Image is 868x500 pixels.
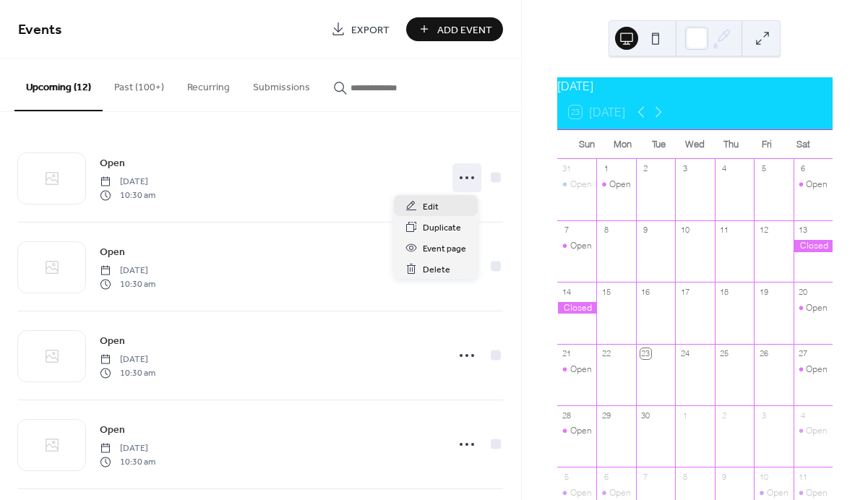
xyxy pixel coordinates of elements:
span: 10:30 am [100,455,155,468]
div: Open [806,302,828,314]
a: Open [100,155,125,171]
a: Open [100,332,125,349]
div: Open [596,487,635,499]
div: 16 [640,286,651,297]
a: Open [100,421,125,438]
div: Open [754,487,793,499]
div: 7 [640,471,651,482]
div: Open [557,240,596,252]
div: 11 [798,471,809,482]
div: 10 [679,225,690,236]
div: 4 [798,410,809,421]
div: Tue [640,130,676,159]
div: Closed [794,240,833,252]
div: 14 [562,286,572,297]
span: Open [100,423,125,438]
div: 13 [798,225,809,236]
div: 1 [601,163,611,174]
div: 4 [719,163,730,174]
div: Open [794,487,833,499]
span: [DATE] [100,264,155,277]
div: Open [570,178,592,191]
div: 28 [562,410,572,421]
div: [DATE] [557,77,833,95]
div: Open [806,178,828,191]
div: Open [806,425,828,437]
div: 6 [798,163,809,174]
span: Events [18,16,62,44]
div: Open [570,425,592,437]
span: Delete [423,262,450,277]
span: 10:30 am [100,189,155,202]
div: Open [609,487,631,499]
button: Past (100+) [103,59,176,110]
div: 20 [798,286,809,297]
div: 22 [601,348,611,359]
a: Export [320,17,400,41]
button: Submissions [241,59,322,110]
div: 19 [758,286,769,297]
div: 12 [758,225,769,236]
span: 10:30 am [100,277,155,290]
div: Open [570,240,592,252]
div: Mon [605,130,641,159]
div: 8 [601,225,611,236]
span: Add Event [437,22,492,38]
span: 10:30 am [100,366,155,379]
button: Add Event [406,17,503,41]
div: 21 [562,348,572,359]
div: 15 [601,286,611,297]
div: 30 [640,410,651,421]
div: Open [794,302,833,314]
div: Open [570,487,592,499]
div: 24 [679,348,690,359]
div: 2 [640,163,651,174]
div: Fri [749,130,785,159]
button: Upcoming (12) [14,59,103,111]
div: 9 [640,225,651,236]
div: 11 [719,225,730,236]
div: 29 [601,410,611,421]
div: 27 [798,348,809,359]
div: 18 [719,286,730,297]
span: Event page [423,241,466,257]
div: 9 [719,471,730,482]
div: 25 [719,348,730,359]
span: [DATE] [100,353,155,366]
div: 31 [562,163,572,174]
div: Wed [676,130,713,159]
div: 8 [679,471,690,482]
div: Open [570,363,592,376]
div: 6 [601,471,611,482]
div: Open [794,425,833,437]
span: [DATE] [100,442,155,455]
div: Closed [557,302,596,314]
div: Sat [785,130,821,159]
div: 3 [679,163,690,174]
div: Sun [569,130,605,159]
div: Open [806,363,828,376]
span: [DATE] [100,176,155,189]
div: 26 [758,348,769,359]
div: 23 [640,348,651,359]
span: Edit [423,199,439,215]
div: 5 [562,471,572,482]
span: Open [100,245,125,260]
div: Open [794,178,833,191]
div: Open [794,363,833,376]
div: Open [557,487,596,499]
div: Open [609,178,631,191]
div: Open [596,178,635,191]
div: Open [557,178,596,191]
div: Open [767,487,788,499]
div: 2 [719,410,730,421]
div: 5 [758,163,769,174]
div: Open [557,363,596,376]
div: Thu [713,130,749,159]
div: Open [806,487,828,499]
span: Open [100,156,125,171]
div: 3 [758,410,769,421]
div: 1 [679,410,690,421]
div: 10 [758,471,769,482]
